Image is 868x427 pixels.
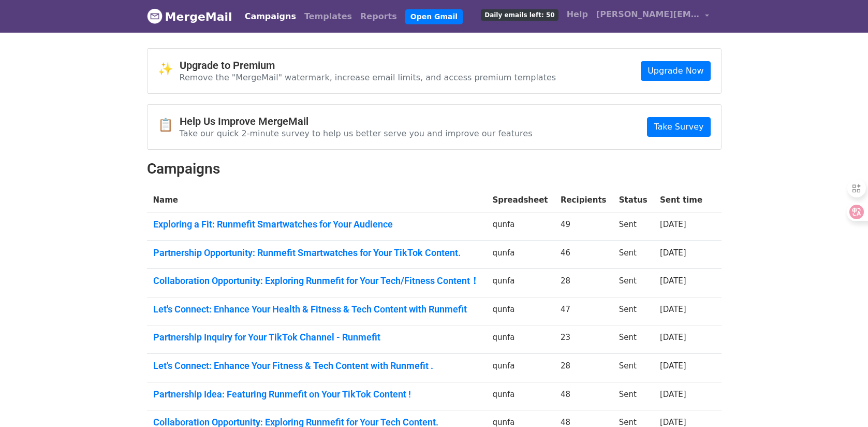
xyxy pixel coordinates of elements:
a: MergeMail [147,6,232,27]
td: Sent [613,297,654,325]
td: 28 [554,354,613,382]
td: Sent [613,354,654,382]
th: Status [613,188,654,212]
img: MergeMail logo [147,8,163,24]
td: Sent [613,269,654,297]
a: [DATE] [660,220,686,229]
span: Daily emails left: 50 [481,9,558,21]
p: Take our quick 2-minute survey to help us better serve you and improve our features [180,128,533,139]
a: Partnership Opportunity: Runmefit Smartwatches for Your TikTok Content. [153,247,480,259]
a: Help [563,4,592,25]
span: ✨ [158,62,180,77]
th: Recipients [554,188,613,212]
p: Remove the "MergeMail" watermark, increase email limits, and access premium templates [180,72,556,83]
td: 47 [554,297,613,325]
a: Partnership Idea: Featuring Runmefit on Your TikTok Content ! [153,389,480,400]
th: Spreadsheet [486,188,554,212]
span: [PERSON_NAME][EMAIL_ADDRESS][DOMAIN_NAME] [596,8,700,21]
td: 28 [554,269,613,297]
td: Sent [613,212,654,241]
a: Let's Connect: Enhance Your Health & Fitness & Tech Content with Runmefit [153,304,480,315]
a: [DATE] [660,418,686,427]
h4: Upgrade to Premium [180,59,556,72]
a: Reports [356,6,401,27]
td: qunfa [486,297,554,325]
a: Take Survey [647,117,710,137]
div: 聊天小组件 [816,377,868,427]
iframe: Chat Widget [816,377,868,427]
a: Let's Connect: Enhance Your Fitness & Tech Content with Runmefit . [153,360,480,372]
a: Daily emails left: 50 [477,4,562,25]
a: [DATE] [660,305,686,314]
td: Sent [613,382,654,410]
a: Exploring a Fit: Runmefit Smartwatches for Your Audience [153,219,480,230]
span: 📋 [158,118,180,133]
h4: Help Us Improve MergeMail [180,115,533,127]
a: [DATE] [660,361,686,371]
a: Collaboration Opportunity: Exploring Runmefit for Your Tech/Fitness Content！ [153,275,480,287]
a: [DATE] [660,390,686,399]
td: 46 [554,240,613,269]
a: [DATE] [660,248,686,258]
a: Campaigns [241,6,300,27]
td: qunfa [486,382,554,410]
a: Templates [300,6,356,27]
a: Upgrade Now [641,61,710,81]
td: qunfa [486,325,554,354]
td: 49 [554,212,613,241]
td: qunfa [486,354,554,382]
th: Sent time [654,188,709,212]
td: qunfa [486,269,554,297]
td: Sent [613,240,654,269]
td: 23 [554,325,613,354]
th: Name [147,188,487,212]
a: Partnership Inquiry for Your TikTok Channel - Runmefit [153,332,480,343]
td: qunfa [486,212,554,241]
a: [DATE] [660,276,686,286]
a: Open Gmail [405,9,463,24]
h2: Campaigns [147,160,722,178]
td: Sent [613,325,654,354]
td: 48 [554,382,613,410]
a: [DATE] [660,333,686,342]
td: qunfa [486,240,554,269]
a: [PERSON_NAME][EMAIL_ADDRESS][DOMAIN_NAME] [592,4,713,29]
